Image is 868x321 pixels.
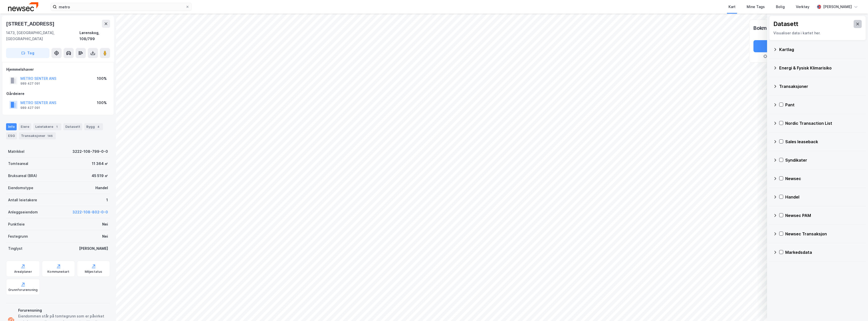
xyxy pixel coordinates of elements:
[747,4,765,10] div: Mine Tags
[46,133,54,138] div: 146
[785,176,862,182] div: Newsec
[8,288,38,292] div: Grunnforurensning
[8,173,37,179] div: Bruksareal (BRA)
[785,212,862,218] div: Newsec PAM
[6,20,56,28] div: [STREET_ADDRESS]
[6,30,79,42] div: 1473, [GEOGRAPHIC_DATA], [GEOGRAPHIC_DATA]
[753,54,826,58] div: Fra din nåværende kartvisning
[779,83,862,89] div: Transaksjoner
[6,132,17,139] div: ESG
[6,66,110,72] div: Hjemmelshaver
[8,161,28,167] div: Tomteareal
[8,221,25,227] div: Punktleie
[785,157,862,163] div: Syndikater
[33,123,61,130] div: Leietakere
[728,4,736,10] div: Kart
[823,4,852,10] div: [PERSON_NAME]
[20,106,40,110] div: 989 427 091
[779,65,862,71] div: Energi & Fysisk Klimarisiko
[14,270,32,274] div: Arealplaner
[8,149,24,155] div: Matrikkel
[97,100,107,106] div: 100%
[72,209,108,215] button: 3222-108-802-0-0
[102,221,108,227] div: Nei
[63,123,82,130] div: Datasett
[785,194,862,200] div: Handel
[19,132,56,139] div: Transaksjoner
[773,20,798,28] div: Datasett
[6,123,17,130] div: Info
[92,161,108,167] div: 11 364 ㎡
[79,30,110,42] div: Lørenskog, 108/799
[773,30,862,36] div: Visualiser data i kartet her.
[18,307,108,313] div: Forurensning
[843,297,868,321] div: Kontrollprogram for chat
[20,82,40,86] div: 989 427 091
[8,209,38,215] div: Anleggseiendom
[753,24,779,32] div: Bokmerker
[785,231,862,237] div: Newsec Transaksjon
[8,185,33,191] div: Eiendomstype
[779,46,862,53] div: Kartlag
[85,270,102,274] div: Miljøstatus
[785,102,862,108] div: Pant
[57,3,185,11] input: Søk på adresse, matrikkel, gårdeiere, leietakere eller personer
[843,297,868,321] iframe: Chat Widget
[785,139,862,145] div: Sales leaseback
[54,124,59,129] div: 1
[72,149,108,155] div: 3222-108-799-0-0
[97,76,107,82] div: 100%
[6,91,110,97] div: Gårdeiere
[84,123,103,130] div: Bygg
[19,123,31,130] div: Eiere
[106,197,108,203] div: 1
[8,2,38,11] img: newsec-logo.f6e21ccffca1b3a03d2d.png
[785,249,862,255] div: Markedsdata
[102,233,108,239] div: Nei
[47,270,69,274] div: Kommunekart
[8,197,37,203] div: Antall leietakere
[785,120,862,126] div: Nordic Transaction List
[8,245,22,252] div: Tinglyst
[753,40,826,52] button: Nytt bokmerke
[796,4,809,10] div: Verktøy
[96,124,101,129] div: 4
[95,185,108,191] div: Handel
[92,173,108,179] div: 45 519 ㎡
[8,233,28,239] div: Festegrunn
[776,4,785,10] div: Bolig
[6,48,49,58] button: Tag
[79,245,108,252] div: [PERSON_NAME]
